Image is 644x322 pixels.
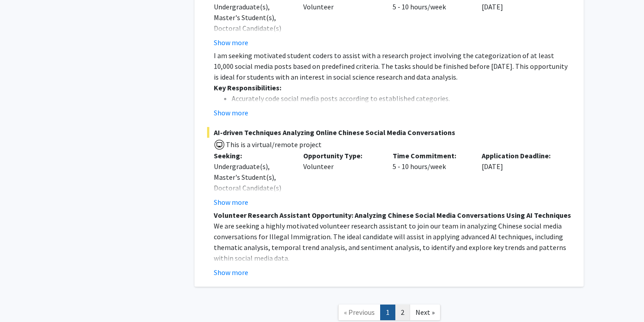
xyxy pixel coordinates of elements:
[214,83,281,92] strong: Key Responsibilities:
[415,308,435,317] span: Next »
[232,93,571,104] li: Accurately code social media posts according to established categories.
[214,220,571,263] p: We are seeking a highly motivated volunteer research assistant to join our team in analyzing Chin...
[395,305,410,320] a: 2
[214,197,248,208] button: Show more
[214,150,290,161] p: Seeking:
[214,50,571,82] p: I am seeking motivated student coders to assist with a research project involving the categorizat...
[386,150,475,208] div: 5 - 10 hours/week
[410,305,441,320] a: Next
[475,150,564,208] div: [DATE]
[214,107,248,118] button: Show more
[393,150,469,161] p: Time Commitment:
[482,150,558,161] p: Application Deadline:
[303,150,379,161] p: Opportunity Type:
[344,308,375,317] span: « Previous
[214,267,248,278] button: Show more
[214,161,290,215] div: Undergraduate(s), Master's Student(s), Doctoral Candidate(s) (PhD, MD, DMD, PharmD, etc.)
[214,211,571,220] strong: Volunteer Research Assistant Opportunity: Analyzing Chinese Social Media Conversations Using AI T...
[214,37,248,48] button: Show more
[380,305,395,320] a: 1
[338,305,381,320] a: Previous Page
[297,150,386,208] div: Volunteer
[7,282,38,315] iframe: Chat
[207,127,571,138] span: AI-driven Techniques Analyzing Online Chinese Social Media Conversations
[214,1,290,55] div: Undergraduate(s), Master's Student(s), Doctoral Candidate(s) (PhD, MD, DMD, PharmD, etc.)
[225,140,322,149] span: This is a virtual/remote project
